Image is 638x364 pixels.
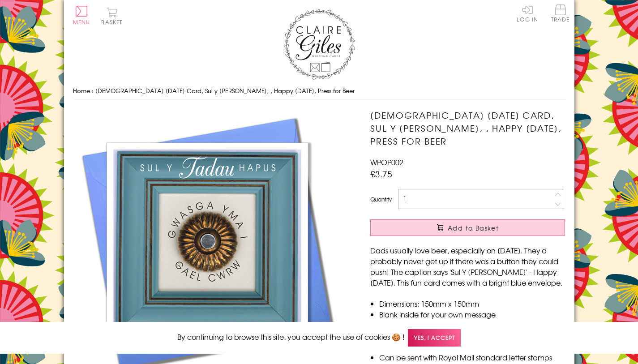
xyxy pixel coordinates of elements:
[283,9,355,80] img: Claire Giles Greetings Cards
[370,157,403,167] span: WPOP002
[379,309,565,320] li: Blank inside for your own message
[448,223,499,232] span: Add to Basket
[517,4,538,22] a: Log In
[408,329,461,347] span: Yes, I accept
[370,245,565,288] p: Dads usually love beer, especially on [DATE]. They'd probably never get up if there was a button ...
[370,195,392,203] label: Quantity
[379,352,565,363] li: Can be sent with Royal Mail standard letter stamps
[92,86,94,95] span: ›
[551,4,570,22] span: Trade
[379,320,565,330] li: Printed in the U.K on quality 350gsm board
[100,7,124,25] button: Basket
[379,298,565,309] li: Dimensions: 150mm x 150mm
[73,82,565,100] nav: breadcrumbs
[551,4,570,24] a: Trade
[73,86,90,95] a: Home
[73,18,90,26] span: Menu
[73,6,90,25] button: Menu
[95,86,355,95] span: [DEMOGRAPHIC_DATA] [DATE] Card, Sul y [PERSON_NAME], , Happy [DATE], Press for Beer
[370,109,565,147] h1: [DEMOGRAPHIC_DATA] [DATE] Card, Sul y [PERSON_NAME], , Happy [DATE], Press for Beer
[370,219,565,236] button: Add to Basket
[370,167,392,180] span: £3.75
